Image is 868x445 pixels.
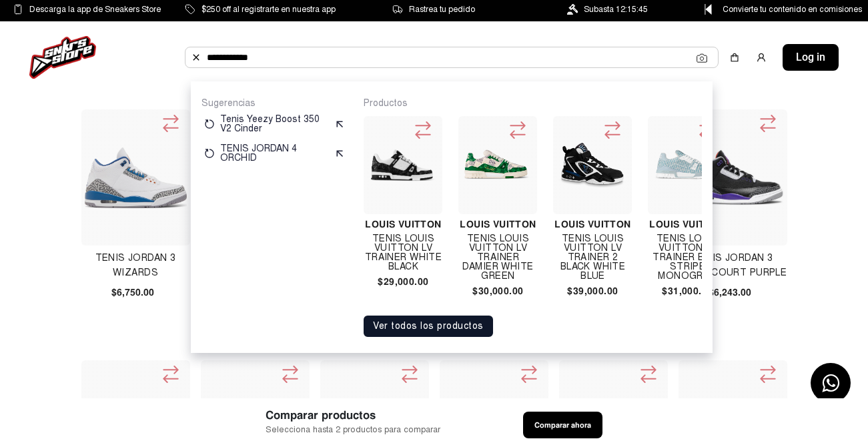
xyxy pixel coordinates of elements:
[458,234,537,281] h4: TENIS LOUIS VUITTON LV TRAINER DAMIER WHITE GREEN
[558,131,626,199] img: TENIS LOUIS VUITTON LV TRAINER 2 BLACK WHITE BLUE
[204,148,215,159] img: restart.svg
[81,251,190,280] h4: Tenis Jordan 3 Wizards
[334,119,345,129] img: suggest.svg
[220,115,329,133] p: Tenis Yeezy Boost 350 V2 Cinder
[364,316,493,337] button: Ver todos los productos
[191,52,201,63] img: Buscar
[709,286,751,300] span: $6,243.00
[729,52,740,63] img: shopping
[584,2,648,17] span: Subasta 12:15:45
[29,36,96,79] img: logo
[458,219,537,229] h4: Louis Vuitton
[553,286,632,296] h4: $39,000.00
[648,219,727,229] h4: Louis Vuitton
[523,412,602,438] button: Comparar ahora
[266,407,440,424] span: Comparar productos
[700,4,717,15] img: Control Point Icon
[682,126,785,229] img: Tenis Jordan 3 Black Court Purple
[723,2,862,17] span: Convierte tu contenido en comisiones
[409,2,475,17] span: Rastrea tu pedido
[266,424,440,436] span: Selecciona hasta 2 productos para comparar
[334,148,345,159] img: suggest.svg
[364,219,442,229] h4: Louis Vuitton
[364,277,442,286] h4: $29,000.00
[458,286,537,296] h4: $30,000.00
[29,2,161,17] span: Descarga la app de Sneakers Store
[648,286,727,296] h4: $31,000.00
[464,131,532,199] img: TENIS LOUIS VUITTON LV TRAINER DAMIER WHITE GREEN
[653,131,721,199] img: TENIS LOUIS VUITTON LV TRAINER BLUE STRIPE MONOGRAM
[553,234,632,281] h4: TENIS LOUIS VUITTON LV TRAINER 2 BLACK WHITE BLUE
[364,97,702,109] p: Productos
[364,234,442,272] h4: TENIS LOUIS VUITTON LV TRAINER WHITE BLACK
[697,53,707,63] img: Cámara
[648,234,727,281] h4: TENIS LOUIS VUITTON LV TRAINER BLUE STRIPE MONOGRAM
[201,97,348,109] p: Sugerencias
[553,219,632,229] h4: Louis Vuitton
[201,2,336,17] span: $250 off al registrarte en nuestra app
[756,52,767,63] img: user
[796,49,825,65] span: Log in
[679,251,787,280] h4: Tenis Jordan 3 Black Court Purple
[85,147,187,208] img: Tenis Jordan 3 Wizards
[369,131,437,199] img: TENIS LOUIS VUITTON LV TRAINER WHITE BLACK
[204,119,215,129] img: restart.svg
[220,144,329,163] p: TENIS JORDAN 4 ORCHID
[111,286,154,300] span: $6,750.00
